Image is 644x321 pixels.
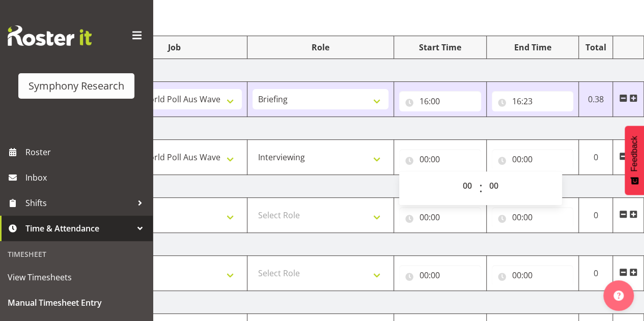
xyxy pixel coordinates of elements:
[492,265,574,285] input: Click to select...
[492,91,574,111] input: Click to select...
[3,265,150,290] a: View Timesheets
[492,41,574,53] div: End Time
[25,144,148,160] span: Roster
[25,221,132,236] span: Time & Attendance
[613,290,624,301] img: help-xxl-2.png
[492,149,574,169] input: Click to select...
[625,126,644,195] button: Feedback - Show survey
[399,207,481,227] input: Click to select...
[492,207,574,227] input: Click to select...
[579,82,613,117] td: 0.38
[579,256,613,291] td: 0
[8,270,145,285] span: View Timesheets
[253,41,388,53] div: Role
[399,91,481,111] input: Click to select...
[8,25,92,46] img: Rosterit website logo
[399,265,481,285] input: Click to select...
[3,290,150,315] a: Manual Timesheet Entry
[579,140,613,175] td: 0
[579,198,613,233] td: 0
[630,136,639,171] span: Feedback
[25,170,148,185] span: Inbox
[8,295,145,310] span: Manual Timesheet Entry
[479,176,483,201] span: :
[399,149,481,169] input: Click to select...
[106,41,242,53] div: Job
[584,41,607,53] div: Total
[25,195,132,211] span: Shifts
[29,78,124,94] div: Symphony Research
[3,244,150,265] div: Timesheet
[399,41,481,53] div: Start Time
